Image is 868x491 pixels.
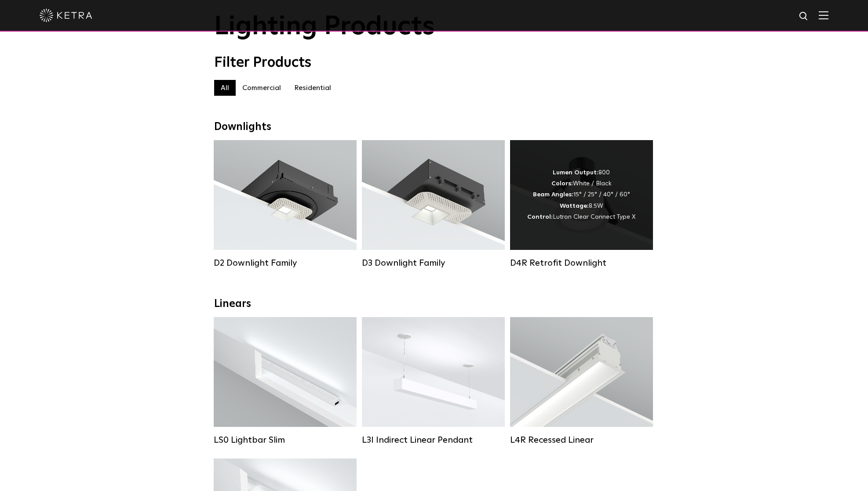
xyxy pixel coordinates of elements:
[40,9,92,22] img: ketra-logo-2019-white
[362,435,505,445] div: L3I Indirect Linear Pendant
[527,214,553,220] strong: Control:
[553,170,598,176] strong: Lumen Output:
[560,203,589,209] strong: Wattage:
[819,11,828,19] img: Hamburger%20Nav.svg
[214,258,357,268] div: D2 Downlight Family
[510,317,653,445] a: L4R Recessed Linear Lumen Output:400 / 600 / 800 / 1000Colors:White / BlackControl:Lutron Clear C...
[799,11,810,22] img: search icon
[214,298,654,310] div: Linears
[214,54,654,71] div: Filter Products
[214,80,236,96] label: All
[362,317,505,445] a: L3I Indirect Linear Pendant Lumen Output:400 / 600 / 800 / 1000Housing Colors:White / BlackContro...
[288,80,338,96] label: Residential
[551,181,573,187] strong: Colors:
[214,121,654,134] div: Downlights
[214,435,357,445] div: LS0 Lightbar Slim
[236,80,288,96] label: Commercial
[362,258,505,268] div: D3 Downlight Family
[214,140,357,268] a: D2 Downlight Family Lumen Output:1200Colors:White / Black / Gloss Black / Silver / Bronze / Silve...
[214,317,357,445] a: LS0 Lightbar Slim Lumen Output:200 / 350Colors:White / BlackControl:X96 Controller
[553,214,635,220] span: Lutron Clear Connect Type X
[510,140,653,268] a: D4R Retrofit Downlight Lumen Output:800Colors:White / BlackBeam Angles:15° / 25° / 40° / 60°Watta...
[362,140,505,268] a: D3 Downlight Family Lumen Output:700 / 900 / 1100Colors:White / Black / Silver / Bronze / Paintab...
[533,191,573,198] strong: Beam Angles:
[510,435,653,445] div: L4R Recessed Linear
[527,167,635,223] div: 800 White / Black 15° / 25° / 40° / 60° 8.5W
[510,258,653,268] div: D4R Retrofit Downlight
